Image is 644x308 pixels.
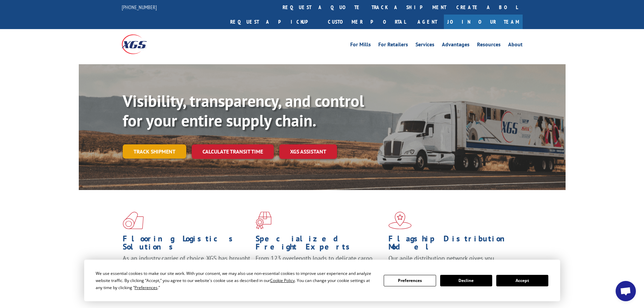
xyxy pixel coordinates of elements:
button: Decline [440,275,492,286]
a: About [508,42,523,49]
a: Advantages [442,42,470,49]
a: Join Our Team [444,15,523,29]
span: As an industry carrier of choice, XGS has brought innovation and dedication to flooring logistics... [123,254,250,278]
a: Resources [477,42,501,49]
a: XGS ASSISTANT [279,144,337,159]
span: Cookie Policy [270,278,295,283]
a: [PHONE_NUMBER] [122,4,157,10]
h1: Specialized Freight Experts [256,235,383,254]
a: Request a pickup [225,15,323,29]
span: Our agile distribution network gives you nationwide inventory management on demand. [388,254,513,270]
a: For Retailers [378,42,408,49]
img: xgs-icon-flagship-distribution-model-red [388,212,412,229]
a: Calculate transit time [192,144,274,159]
a: Services [415,42,434,49]
button: Accept [496,275,548,286]
img: xgs-icon-focused-on-flooring-red [256,212,271,229]
span: Preferences [135,285,158,290]
a: Agent [411,15,444,29]
div: We use essential cookies to make our site work. With your consent, we may also use non-essential ... [96,270,376,291]
a: Customer Portal [323,15,411,29]
p: From 123 overlength loads to delicate cargo, our experienced staff knows the best way to move you... [256,254,383,284]
button: Preferences [384,275,436,286]
h1: Flooring Logistics Solutions [123,235,251,254]
a: Track shipment [123,144,186,159]
b: Visibility, transparency, and control for your entire supply chain. [123,90,364,131]
div: Cookie Consent Prompt [84,260,560,301]
h1: Flagship Distribution Model [388,235,516,254]
img: xgs-icon-total-supply-chain-intelligence-red [123,212,144,229]
a: For Mills [350,42,371,49]
a: Open chat [616,281,636,301]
